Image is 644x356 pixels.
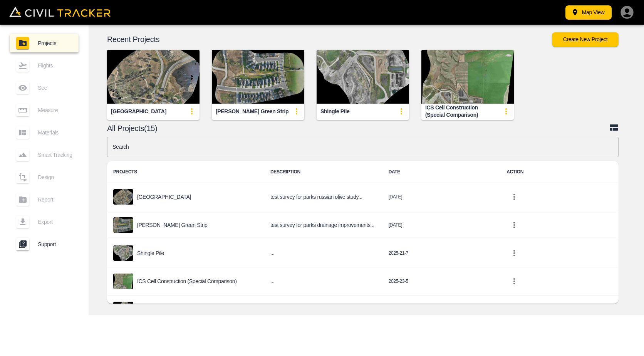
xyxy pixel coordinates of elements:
p: [PERSON_NAME] Green Strip [137,222,207,228]
img: project-image [113,274,133,289]
td: 2025-23-5 [382,267,501,296]
img: Marie Van Harlem Green Strip [212,50,304,104]
button: Create New Project [552,32,619,47]
img: project-image [113,189,133,205]
div: [GEOGRAPHIC_DATA] [111,108,166,115]
button: update-card-details [498,104,514,119]
p: Recent Projects [107,36,552,42]
h6: test survey for parks drainage improvements [270,220,376,230]
img: Indian Battle Park [107,50,200,104]
button: update-card-details [394,104,409,119]
p: [GEOGRAPHIC_DATA] [137,194,191,200]
th: DESCRIPTION [264,161,382,183]
div: ICS Cell Construction (Special Comparison) [425,104,498,118]
div: [PERSON_NAME] Green Strip [216,108,288,115]
a: Support [10,235,79,254]
span: Projects [38,40,72,46]
button: update-card-details [289,104,304,119]
img: project-image [113,217,133,233]
span: Support [38,241,72,247]
p: Shingle Pile [137,250,164,256]
p: ICS Cell Construction (Special Comparison) [137,278,236,284]
div: Shingle Pile [320,108,349,115]
img: Civil Tracker [9,7,111,17]
button: update-card-details [184,104,200,119]
th: DATE [382,161,501,183]
td: 2025-21-5 [382,296,501,324]
td: [DATE] [382,211,501,239]
th: PROJECTS [107,161,264,183]
td: [DATE] [382,183,501,211]
img: project-image [113,245,133,261]
a: Projects [10,34,79,52]
h6: ... [270,249,376,258]
button: Map View [565,5,612,20]
img: Shingle Pile [317,50,409,104]
img: project-image [113,302,133,317]
h6: ... [270,277,376,286]
p: All Projects(15) [107,125,609,131]
img: ICS Cell Construction (Special Comparison) [421,50,514,104]
td: 2025-21-7 [382,239,501,267]
th: ACTION [500,161,619,183]
h6: test survey for parks russian olive study [270,192,376,202]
